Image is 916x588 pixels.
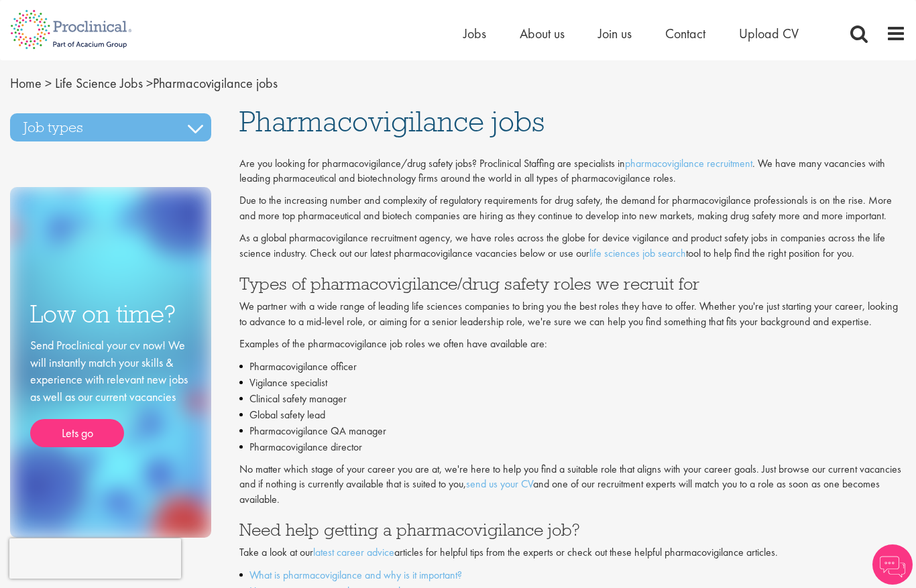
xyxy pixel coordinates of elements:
[463,25,486,42] a: Jobs
[239,462,907,508] p: No matter which stage of your career you are at, we're here to help you find a suitable role that...
[146,74,153,92] span: >
[10,74,278,92] span: Pharmacovigilance jobs
[239,103,545,139] span: Pharmacovigilance jobs
[239,193,907,224] p: Due to the increasing number and complexity of regulatory requirements for drug safety, the deman...
[9,538,181,579] iframe: reCAPTCHA
[239,337,907,352] p: Examples of the pharmacovigilance job roles we often have available are:
[239,156,907,187] p: Are you looking for pharmacovigilance/drug safety jobs? Proclinical Staffing are specialists in ....
[239,423,907,439] li: Pharmacovigilance QA manager
[466,477,533,491] a: send us your CV
[239,275,907,292] h3: Types of pharmacovigilance/drug safety roles we recruit for
[239,231,907,261] p: As a global pharmacovigilance recruitment agency, we have roles across the globe for device vigil...
[520,25,565,42] a: About us
[239,407,907,423] li: Global safety lead
[10,113,211,141] h3: Job types
[239,521,907,538] h3: Need help getting a pharmacovigilance job?
[239,391,907,407] li: Clinical safety manager
[30,419,124,447] a: Lets go
[239,545,907,561] p: Take a look at our articles for helpful tips from the experts or check out these helpful pharmaco...
[589,246,686,260] a: life sciences job search
[872,544,913,585] img: Chatbot
[30,337,191,447] div: Send Proclinical your cv now! We will instantly match your skills & experience with relevant new ...
[239,375,907,391] li: Vigilance specialist
[625,156,752,170] a: pharmacovigilance recruitment
[598,25,632,42] a: Join us
[55,74,143,92] a: breadcrumb link to Life Science Jobs
[239,299,907,330] p: We partner with a wide range of leading life sciences companies to bring you the best roles they ...
[30,301,191,327] h3: Low on time?
[739,25,799,42] a: Upload CV
[249,568,462,582] a: What is pharmacovigilance and why is it important?
[239,439,907,455] li: Pharmacovigilance director
[665,25,705,42] a: Contact
[239,359,907,375] li: Pharmacovigilance officer
[10,74,42,92] a: breadcrumb link to Home
[313,545,394,559] a: latest career advice
[45,74,52,92] span: >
